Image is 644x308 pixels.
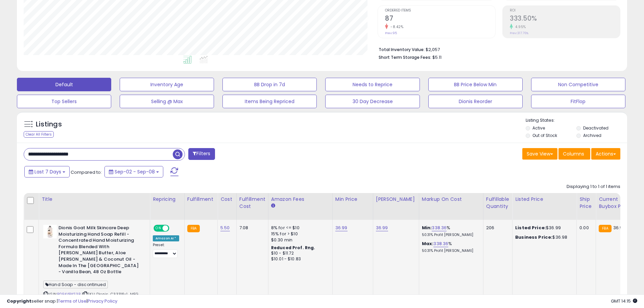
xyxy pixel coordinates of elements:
[422,233,478,237] p: 50.31% Profit [PERSON_NAME]
[271,196,330,203] div: Amazon Fees
[24,166,70,177] button: Last 7 Days
[422,196,480,203] div: Markup on Cost
[188,148,215,160] button: Filters
[583,125,609,131] label: Deactivated
[7,298,31,304] strong: Copyright
[515,234,571,240] div: $36.98
[385,15,495,24] h2: 87
[432,54,442,61] span: $5.11
[271,203,275,209] small: Amazon Fees.
[239,225,263,231] div: 7.08
[385,9,495,13] span: Ordered Items
[271,256,327,262] div: $10.01 - $10.83
[376,196,416,203] div: [PERSON_NAME]
[7,298,117,305] div: seller snap | |
[591,148,620,160] button: Actions
[271,231,327,237] div: 15% for > $10
[531,95,625,108] button: FitFlop
[104,166,163,177] button: Sep-02 - Sep-08
[271,245,315,251] b: Reduced Prof. Rng.
[515,224,546,231] b: Listed Price:
[88,298,117,304] a: Privacy Policy
[335,224,348,231] a: 36.99
[58,225,141,277] b: Dionis Goat Milk Skincare Deep Moisturizing Hand Soap Refill - Concentrated Hand Moisturizing For...
[385,31,397,35] small: Prev: 95
[428,95,523,108] button: Dionis Reorder
[583,133,601,138] label: Archived
[558,148,590,160] button: Columns
[17,78,111,91] button: Default
[34,168,61,175] span: Last 7 Days
[36,120,62,129] h5: Listings
[563,150,584,157] span: Columns
[120,78,214,91] button: Inventory Age
[526,117,627,124] p: Listing States:
[513,24,526,29] small: 4.95%
[379,54,431,60] b: Short Term Storage Fees:
[220,224,230,231] a: 5.50
[428,78,523,91] button: BB Price Below Min
[271,225,327,231] div: 8% for <= $10
[510,15,620,24] h2: 333.50%
[239,196,265,210] div: Fulfillment Cost
[43,281,108,288] span: Hand Soap - discontinued
[24,131,54,138] div: Clear All Filters
[613,224,625,231] span: 36.99
[17,95,111,108] button: Top Sellers
[325,95,420,108] button: 30 Day Decrease
[599,225,611,232] small: FBA
[379,45,615,53] li: $2,057
[510,9,620,13] span: ROI
[153,196,182,203] div: Repricing
[515,225,571,231] div: $36.99
[115,168,155,175] span: Sep-02 - Sep-08
[220,196,234,203] div: Cost
[187,225,200,232] small: FBA
[567,184,620,190] div: Displaying 1 to 1 of 1 items
[271,251,327,256] div: $10 - $11.72
[153,235,179,241] div: Amazon AI *
[335,196,370,203] div: Min Price
[388,24,403,29] small: -8.42%
[532,133,557,138] label: Out of Stock
[531,78,625,91] button: Non Competitive
[58,298,87,304] a: Terms of Use
[432,224,447,231] a: 338.36
[222,95,317,108] button: Items Being Repriced
[271,237,327,243] div: $0.30 min
[510,31,528,35] small: Prev: 317.76%
[120,95,214,108] button: Selling @ Max
[222,78,317,91] button: BB Drop in 7d
[187,196,215,203] div: Fulfillment
[579,225,591,231] div: 0.00
[43,225,57,238] img: 31Nglalt2sL._SL40_.jpg
[42,196,147,203] div: Title
[486,196,509,210] div: Fulfillable Quantity
[422,240,434,247] b: Max:
[325,78,420,91] button: Needs to Reprice
[599,196,634,210] div: Current Buybox Price
[611,298,637,304] span: 2025-09-16 14:15 GMT
[522,148,557,160] button: Save View
[579,196,593,210] div: Ship Price
[422,248,478,253] p: 50.31% Profit [PERSON_NAME]
[376,224,388,231] a: 36.99
[433,240,448,247] a: 338.36
[379,47,425,52] b: Total Inventory Value:
[168,226,179,231] span: OFF
[153,243,179,258] div: Preset:
[532,125,545,131] label: Active
[422,241,478,253] div: %
[419,193,483,220] th: The percentage added to the cost of goods (COGS) that forms the calculator for Min & Max prices.
[71,169,102,175] span: Compared to:
[422,224,432,231] b: Min:
[515,234,552,240] b: Business Price:
[486,225,507,231] div: 206
[422,225,478,237] div: %
[154,226,163,231] span: ON
[515,196,574,203] div: Listed Price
